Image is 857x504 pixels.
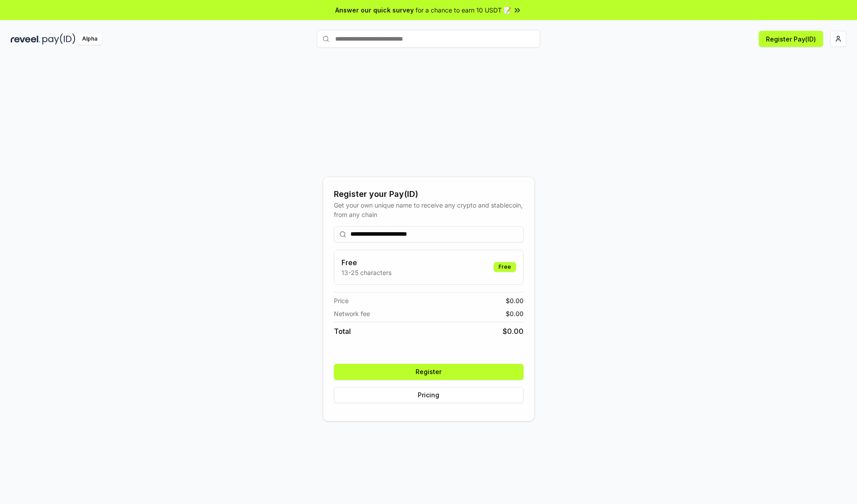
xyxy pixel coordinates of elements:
[334,200,524,219] div: Get your own unique name to receive any crypto and stablecoin, from any chain
[42,33,75,45] img: pay_id
[77,33,102,45] div: Alpha
[341,257,391,268] h3: Free
[334,326,351,337] span: Total
[506,296,524,305] span: $ 0.00
[416,5,511,15] span: for a chance to earn 10 USDT 📝
[334,387,524,403] button: Pricing
[506,309,524,318] span: $ 0.00
[503,326,524,337] span: $ 0.00
[11,33,41,45] img: reveel_dark
[334,188,524,200] div: Register your Pay(ID)
[341,268,391,277] p: 13-25 characters
[494,262,516,272] div: Free
[335,5,414,15] span: Answer our quick survey
[334,364,524,380] button: Register
[759,31,823,47] button: Register Pay(ID)
[334,296,349,305] span: Price
[334,309,370,318] span: Network fee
